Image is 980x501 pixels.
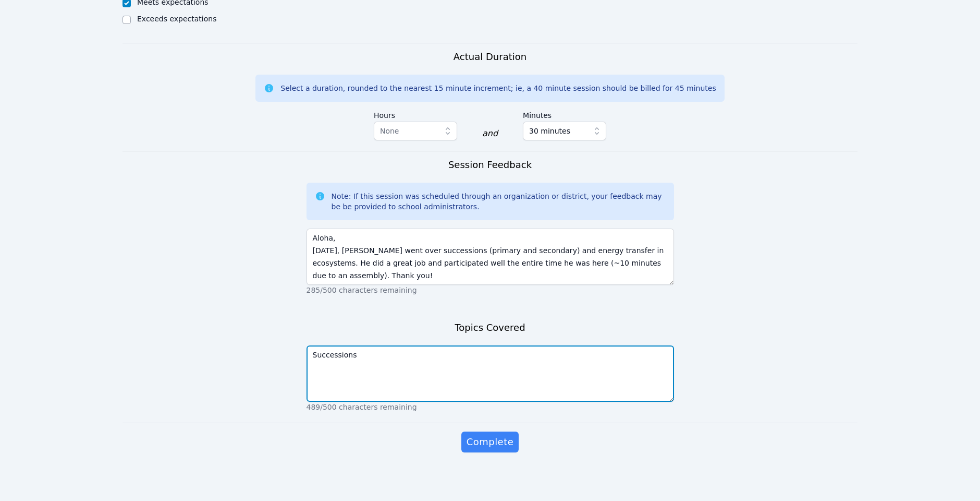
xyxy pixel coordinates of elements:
[374,106,457,122] label: Hours
[523,106,606,122] label: Minutes
[461,432,519,452] button: Complete
[307,229,674,285] textarea: Aloha, [DATE], [PERSON_NAME] went over successions (primary and secondary) and energy transfer in...
[529,125,570,137] span: 30 minutes
[307,285,674,295] p: 285/500 characters remaining
[374,122,457,140] button: None
[454,50,526,64] h3: Actual Duration
[137,15,216,23] label: Exceeds expectations
[307,402,674,412] p: 489/500 characters remaining
[280,83,716,93] div: Select a duration, rounded to the nearest 15 minute increment; ie, a 40 minute session should be ...
[448,158,532,172] h3: Session Feedback
[307,345,674,402] textarea: Successions
[332,191,666,212] div: Note: If this session was scheduled through an organization or district, your feedback may be be ...
[380,127,399,135] span: None
[523,122,606,140] button: 30 minutes
[482,127,498,140] div: and
[455,320,525,335] h3: Topics Covered
[467,435,513,449] span: Complete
